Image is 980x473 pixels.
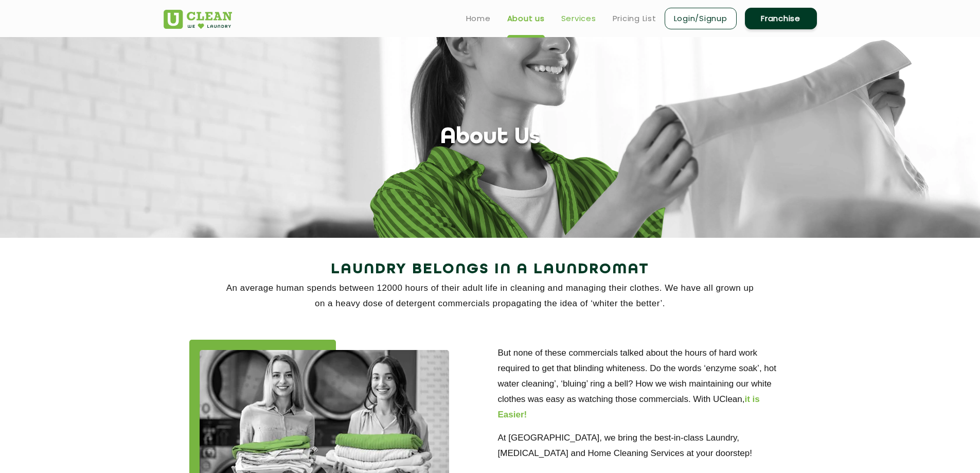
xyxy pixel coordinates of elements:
[498,430,791,461] p: At [GEOGRAPHIC_DATA], we bring the best-in-class Laundry, [MEDICAL_DATA] and Home Cleaning Servic...
[164,281,817,311] p: An average human spends between 12000 hours of their adult life in cleaning and managing their cl...
[613,12,656,25] a: Pricing List
[164,257,817,282] h2: Laundry Belongs in a Laundromat
[745,8,817,29] a: Franchise
[466,12,491,25] a: Home
[561,12,596,25] a: Services
[665,8,737,29] a: Login/Signup
[498,345,791,423] p: But none of these commercials talked about the hours of hard work required to get that blinding w...
[164,10,232,29] img: UClean Laundry and Dry Cleaning
[440,125,540,151] h1: About Us
[507,12,545,25] a: About us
